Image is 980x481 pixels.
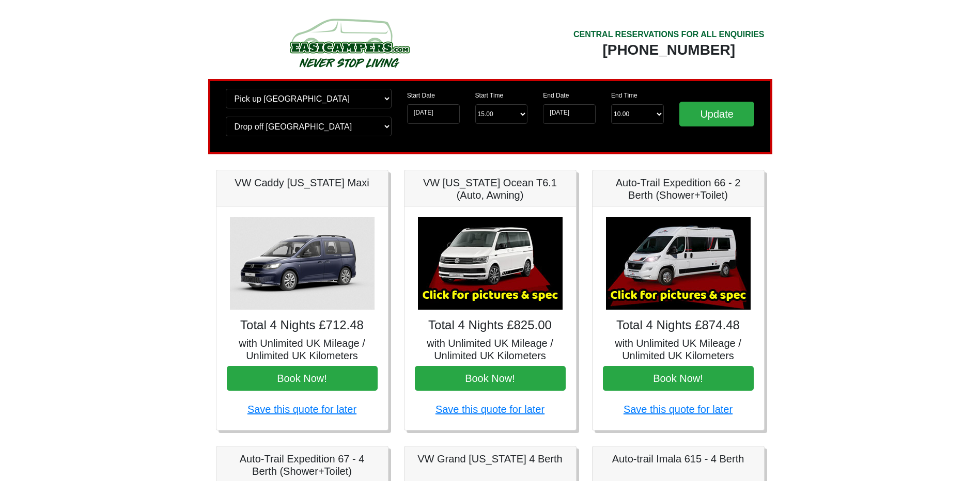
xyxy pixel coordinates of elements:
[624,404,733,415] a: Save this quote for later
[603,337,754,362] h5: with Unlimited UK Mileage / Unlimited UK Kilometers
[407,91,435,100] label: Start Date
[603,453,754,465] h5: Auto-trail Imala 615 - 4 Berth
[606,217,751,310] img: Auto-Trail Expedition 66 - 2 Berth (Shower+Toilet)
[415,177,566,201] h5: VW [US_STATE] Ocean T6.1 (Auto, Awning)
[679,102,755,126] input: Update
[227,366,378,391] button: Book Now!
[415,337,566,362] h5: with Unlimited UK Mileage / Unlimited UK Kilometers
[251,14,447,71] img: campers-checkout-logo.png
[543,104,596,124] input: Return Date
[611,91,637,100] label: End Time
[573,28,765,41] div: CENTRAL RESERVATIONS FOR ALL ENQUIRIES
[415,453,566,465] h5: VW Grand [US_STATE] 4 Berth
[407,104,460,124] input: Start Date
[418,217,563,310] img: VW California Ocean T6.1 (Auto, Awning)
[603,177,754,201] h5: Auto-Trail Expedition 66 - 2 Berth (Shower+Toilet)
[227,337,378,362] h5: with Unlimited UK Mileage / Unlimited UK Kilometers
[247,404,356,415] a: Save this quote for later
[435,404,545,415] a: Save this quote for later
[227,453,378,477] h5: Auto-Trail Expedition 67 - 4 Berth (Shower+Toilet)
[227,177,378,189] h5: VW Caddy [US_STATE] Maxi
[573,41,765,59] div: [PHONE_NUMBER]
[230,217,375,310] img: VW Caddy California Maxi
[603,366,754,391] button: Book Now!
[543,91,569,100] label: End Date
[227,318,378,333] h4: Total 4 Nights £712.48
[603,318,754,333] h4: Total 4 Nights £874.48
[475,91,504,100] label: Start Time
[415,366,566,391] button: Book Now!
[415,318,566,333] h4: Total 4 Nights £825.00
